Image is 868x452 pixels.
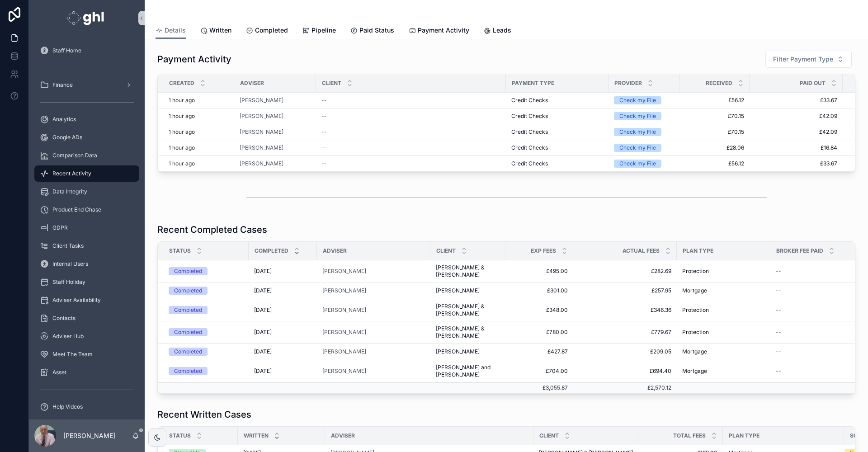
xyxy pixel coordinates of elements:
span: -- [321,113,327,120]
a: Adviser Availability [34,292,139,308]
span: -- [321,144,327,151]
span: [PERSON_NAME] [322,367,366,375]
a: [PERSON_NAME] [240,128,311,136]
p: [PERSON_NAME] [63,431,115,440]
a: -- [776,367,859,375]
div: Completed [174,267,202,275]
a: Written [200,22,231,40]
a: -- [776,348,859,355]
span: Adviser Availability [52,297,101,304]
span: Exp Fees [531,247,556,254]
a: Data Integrity [34,184,139,200]
div: Completed [174,367,202,375]
a: [DATE] [254,268,311,275]
a: £70.15 [685,128,744,136]
button: Select Button [765,51,852,68]
a: £33.67 [755,160,837,167]
span: Mortgage [682,287,707,294]
span: Credit Checks [511,113,548,120]
a: Completed [169,287,243,295]
span: Client [322,80,341,87]
span: -- [776,348,781,355]
span: Completed [255,26,288,35]
span: Provider [614,80,642,87]
a: [PERSON_NAME] [322,268,425,275]
span: Paid Out [800,80,826,87]
img: App logo [66,11,107,25]
a: Check my File [614,160,675,168]
span: Credit Checks [511,128,548,136]
h1: Recent Completed Cases [157,223,267,236]
span: Status [169,247,191,254]
a: Internal Users [34,256,139,272]
a: Completed [169,348,243,356]
span: [DATE] [254,268,272,275]
p: 1 hour ago [169,144,195,151]
h1: Payment Activity [157,53,231,66]
span: £301.00 [511,287,568,294]
a: [PERSON_NAME] [322,287,425,294]
a: Credit Checks [511,128,603,136]
a: £70.15 [685,113,744,120]
a: £42.09 [755,113,837,120]
span: £282.69 [579,268,671,275]
span: Actual Fees [623,247,660,254]
span: Contacts [52,315,75,322]
a: Credit Checks [511,113,603,120]
a: £56.12 [685,160,744,167]
a: 1 hour ago [169,113,229,120]
a: Completed [169,306,243,314]
a: Check my File [614,144,675,152]
span: Help Videos [52,403,83,410]
a: [PERSON_NAME] & [PERSON_NAME] [436,303,500,317]
span: -- [321,160,327,167]
a: GDPR [34,220,139,236]
span: £3,055.87 [542,384,568,391]
span: Status [169,432,191,439]
span: £16.84 [755,144,837,151]
a: [PERSON_NAME] [240,113,283,120]
a: -- [776,306,859,314]
a: [PERSON_NAME] [322,348,366,355]
p: 1 hour ago [169,113,195,120]
span: Analytics [52,116,76,123]
div: Check my File [619,144,656,152]
a: [PERSON_NAME] [322,348,425,355]
a: £495.00 [511,268,568,275]
span: Leads [493,26,511,35]
a: -- [321,144,500,151]
a: [PERSON_NAME] [436,348,500,355]
p: 1 hour ago [169,128,195,136]
a: £694.40 [579,367,671,375]
a: Asset [34,364,139,381]
span: -- [776,329,781,336]
a: £33.67 [755,97,837,104]
span: Meet The Team [52,351,93,358]
a: 1 hour ago [169,97,229,104]
a: [PERSON_NAME] & [PERSON_NAME] [436,264,500,278]
a: [PERSON_NAME] [240,144,283,151]
div: Check my File [619,96,656,104]
a: Help Videos [34,399,139,415]
span: Completed [255,247,288,254]
span: Credit Checks [511,97,548,104]
span: Protection [682,306,709,314]
span: £704.00 [511,367,568,375]
a: £209.05 [579,348,671,355]
div: Completed [174,328,202,336]
span: [PERSON_NAME] [322,306,366,314]
a: Completed [169,267,243,275]
span: £56.12 [685,97,744,104]
a: 1 hour ago [169,128,229,136]
span: [DATE] [254,329,272,336]
a: Check my File [614,96,675,104]
a: Mortgage [682,287,765,294]
span: [PERSON_NAME] [322,287,366,294]
a: Leads [484,22,511,40]
a: Protection [682,306,765,314]
a: [PERSON_NAME] [240,160,311,167]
